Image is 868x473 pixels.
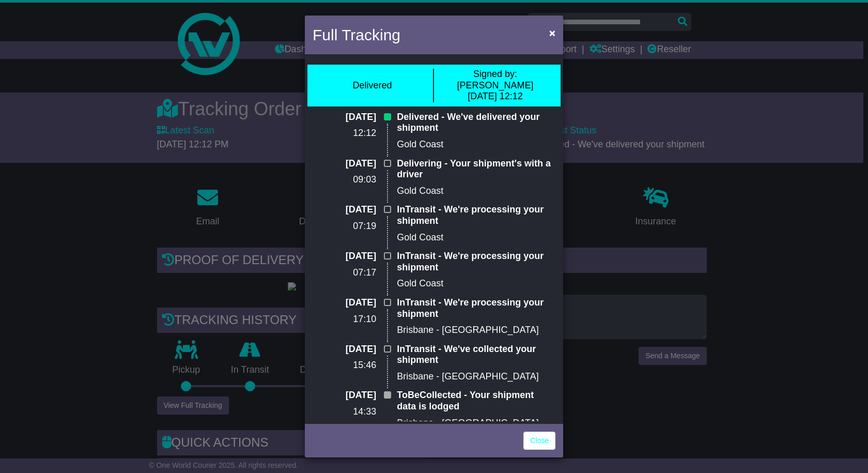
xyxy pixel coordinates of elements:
[397,418,555,429] p: Brisbane - [GEOGRAPHIC_DATA]
[313,221,376,232] p: 07:19
[397,297,555,319] p: InTransit - We're processing your shipment
[397,344,555,366] p: InTransit - We've collected your shipment
[397,232,555,243] p: Gold Coast
[439,69,551,102] div: [PERSON_NAME] [DATE] 12:12
[352,80,392,91] div: Delivered
[397,390,555,412] p: ToBeCollected - Your shipment data is lodged
[313,112,376,123] p: [DATE]
[313,23,400,47] h4: Full Tracking
[313,174,376,186] p: 09:03
[397,278,555,289] p: Gold Coast
[313,204,376,216] p: [DATE]
[313,251,376,262] p: [DATE]
[397,139,555,150] p: Gold Coast
[397,325,555,336] p: Brisbane - [GEOGRAPHIC_DATA]
[313,406,376,418] p: 14:33
[313,314,376,325] p: 17:10
[397,251,555,273] p: InTransit - We're processing your shipment
[313,297,376,309] p: [DATE]
[313,390,376,401] p: [DATE]
[397,371,555,383] p: Brisbane - [GEOGRAPHIC_DATA]
[544,22,561,43] button: Close
[313,344,376,355] p: [DATE]
[549,27,555,39] span: ×
[313,360,376,371] p: 15:46
[523,432,555,450] a: Close
[397,158,555,180] p: Delivering - Your shipment's with a driver
[397,112,555,134] p: Delivered - We've delivered your shipment
[397,204,555,226] p: InTransit - We're processing your shipment
[313,267,376,279] p: 07:17
[397,186,555,197] p: Gold Coast
[473,69,517,79] span: Signed by:
[313,158,376,170] p: [DATE]
[313,128,376,139] p: 12:12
